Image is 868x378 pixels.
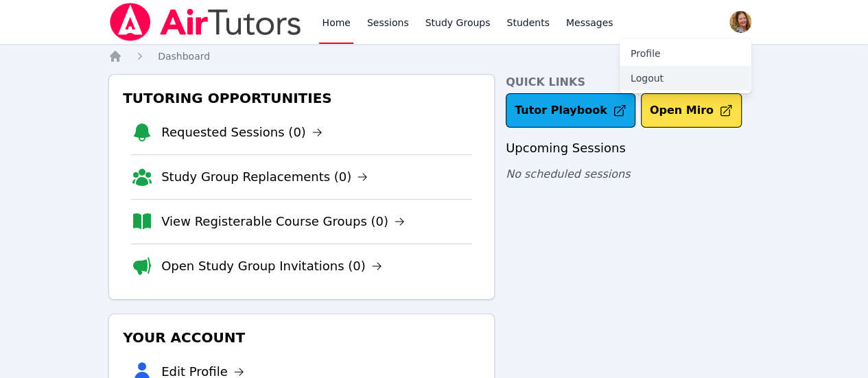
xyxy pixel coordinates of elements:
[641,93,742,128] button: Open Miro
[158,49,210,63] a: Dashboard
[161,167,368,187] a: Study Group Replacements (0)
[120,86,483,110] h3: Tutoring Opportunities
[108,49,760,63] nav: Breadcrumb
[108,3,303,41] img: Air Tutors
[620,41,751,66] a: Profile
[158,51,210,62] span: Dashboard
[506,139,760,158] h3: Upcoming Sessions
[506,167,630,180] span: No scheduled sessions
[506,74,760,91] h4: Quick Links
[161,212,405,231] a: View Registerable Course Groups (0)
[120,325,483,350] h3: Your Account
[506,93,635,128] a: Tutor Playbook
[620,66,751,91] button: Logout
[161,123,322,142] a: Requested Sessions (0)
[566,16,613,29] span: Messages
[161,257,382,276] a: Open Study Group Invitations (0)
